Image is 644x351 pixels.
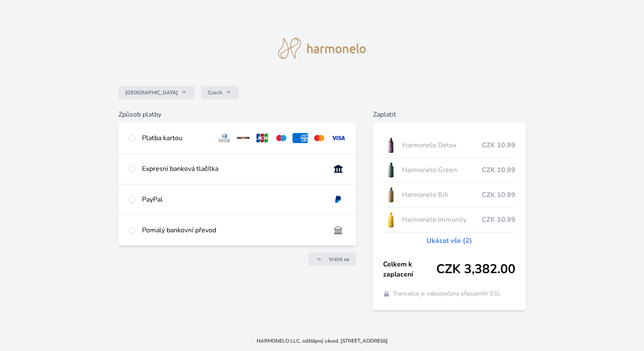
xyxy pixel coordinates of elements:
div: Platba kartou [142,133,210,143]
span: CZK 3,382.00 [436,262,515,277]
img: CLEAN_GREEN_se_stinem_x-lo.jpg [383,160,399,181]
img: visa.svg [330,133,346,143]
span: CZK 10.99 [482,190,515,200]
span: Harmonelo Bifi [402,190,481,200]
span: [GEOGRAPHIC_DATA] [125,89,178,96]
img: diners.svg [217,133,232,143]
h6: Zaplatit [373,109,526,120]
button: [GEOGRAPHIC_DATA] [118,86,194,99]
span: Celkem k zaplacení [383,259,436,279]
img: CLEAN_BIFI_se_stinem_x-lo.jpg [383,184,399,205]
a: Vrátit se [309,253,356,266]
div: Expresní banková tlačítka [142,164,323,174]
img: amex.svg [292,133,308,143]
span: CZK 10.99 [482,215,515,225]
span: Harmonelo Immunity [402,215,481,225]
img: jcb.svg [255,133,270,143]
span: CZK 10.99 [482,140,515,150]
span: Vrátit se [329,256,349,263]
img: onlineBanking_CZ.svg [330,164,346,174]
img: discover.svg [236,133,251,143]
img: bankTransfer_IBAN.svg [330,225,346,235]
div: Pomalý bankovní převod [142,225,323,235]
span: CZK 10.99 [482,165,515,175]
h6: Způsob platby [118,109,356,120]
span: Czech [208,89,222,96]
div: PayPal [142,194,323,205]
img: IMMUNITY_se_stinem_x-lo.jpg [383,209,399,230]
img: paypal.svg [330,194,346,205]
img: maestro.svg [274,133,289,143]
button: Czech [201,86,239,99]
img: DETOX_se_stinem_x-lo.jpg [383,135,399,156]
a: Ukázat vše (2) [427,236,472,246]
span: Transakce je zabezpečena připojením SSL [393,290,501,298]
span: Harmonelo Detox [402,140,481,150]
img: mc.svg [311,133,327,143]
img: logo.svg [278,38,366,59]
span: Harmonelo Green [402,165,481,175]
